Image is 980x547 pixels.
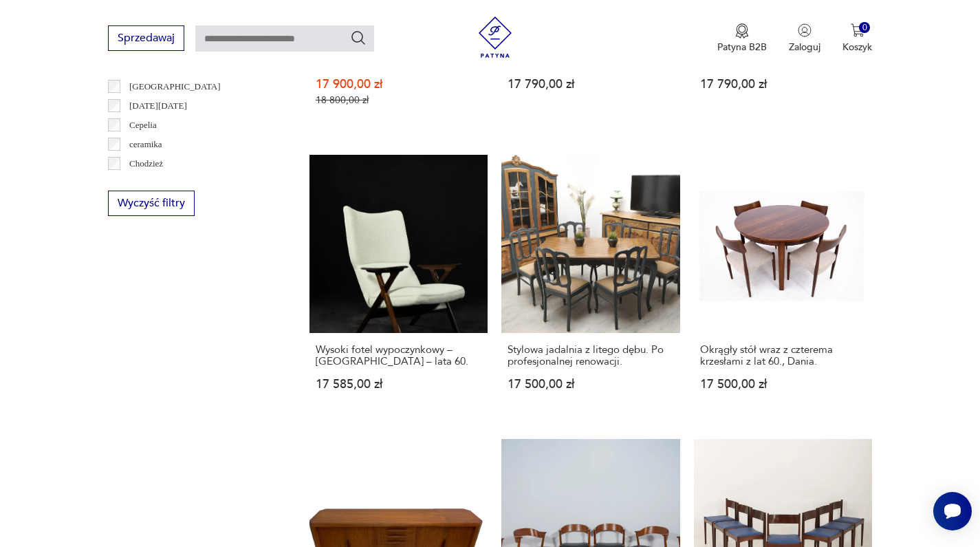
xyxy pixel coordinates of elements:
p: [GEOGRAPHIC_DATA] [129,79,221,94]
p: 17 900,00 zł [316,78,482,90]
h3: Okrągły stół wraz z czterema krzesłami z lat 60., Dania. [700,344,867,367]
img: Ikona koszyka [851,23,864,37]
button: Wyczyść filtry [108,191,195,216]
p: 18 800,00 zł [316,94,482,106]
img: Ikona medalu [735,23,749,39]
p: 17 790,00 zł [700,78,867,90]
p: ceramika [129,137,162,152]
a: Okrągły stół wraz z czterema krzesłami z lat 60., Dania.Okrągły stół wraz z czterema krzesłami z ... [694,155,873,418]
p: Zaloguj [789,41,820,54]
p: Koszyk [842,41,872,54]
p: Ćmielów [129,175,162,191]
button: Zaloguj [789,23,820,54]
button: 0Koszyk [842,23,872,54]
button: Patyna B2B [717,23,767,54]
iframe: Smartsupp widget button [933,492,972,530]
a: Wysoki fotel wypoczynkowy – Norwegia – lata 60.Wysoki fotel wypoczynkowy – [GEOGRAPHIC_DATA] – la... [309,155,488,418]
p: 17 790,00 zł [508,78,674,90]
p: 17 585,00 zł [316,378,482,390]
p: [DATE][DATE] [129,98,187,114]
button: Sprzedawaj [108,25,184,51]
img: Ikonka użytkownika [798,23,812,37]
h3: Wysoki fotel wypoczynkowy – [GEOGRAPHIC_DATA] – lata 60. [316,344,482,367]
p: Cepelia [129,118,157,133]
a: Ikona medaluPatyna B2B [717,23,767,54]
h3: Stylowa jadalnia z litego dębu. Po profesjonalnej renowacji. [508,344,674,367]
a: Sprzedawaj [108,34,184,44]
p: 17 500,00 zł [508,378,674,390]
p: 17 500,00 zł [700,378,867,390]
p: Patyna B2B [717,41,767,54]
button: Szukaj [350,30,367,46]
img: Patyna - sklep z meblami i dekoracjami vintage [475,17,516,58]
p: Chodzież [129,156,163,171]
a: Stylowa jadalnia z litego dębu. Po profesjonalnej renowacji.Stylowa jadalnia z litego dębu. Po pr... [501,155,680,418]
div: 0 [859,22,871,34]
